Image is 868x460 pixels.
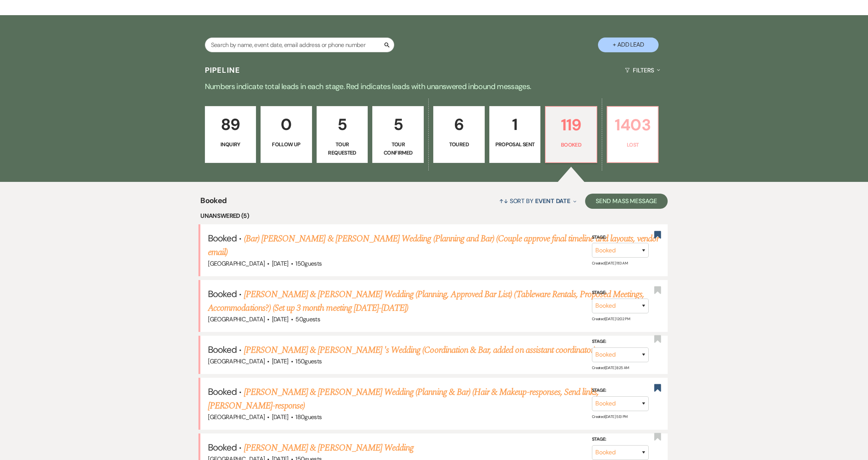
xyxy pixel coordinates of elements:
[208,344,237,355] span: Booked
[592,386,649,395] label: Stage:
[585,194,668,209] button: Send Mass Message
[200,195,226,211] span: Booked
[244,441,414,455] a: [PERSON_NAME] & [PERSON_NAME] Wedding
[208,413,265,421] span: [GEOGRAPHIC_DATA]
[489,106,541,163] a: 1Proposal Sent
[607,106,659,163] a: 1403Lost
[438,112,480,137] p: 6
[535,197,570,205] span: Event Date
[612,141,654,149] p: Lost
[272,413,289,421] span: [DATE]
[295,260,322,268] span: 150 guests
[210,140,251,149] p: Inquiry
[592,414,628,419] span: Created: [DATE] 5:13 PM
[205,38,394,52] input: Search by name, event date, email address or phone number
[433,106,485,163] a: 6Toured
[295,315,320,323] span: 50 guests
[208,357,265,365] span: [GEOGRAPHIC_DATA]
[261,106,312,163] a: 0Follow Up
[377,112,419,137] p: 5
[208,386,237,397] span: Booked
[244,343,596,357] a: [PERSON_NAME] & [PERSON_NAME] 's Wedding (Coordination & Bar, added on assistant coordinator)
[622,60,663,80] button: Filters
[161,80,707,92] p: Numbers indicate total leads in each stage. Red indicates leads with unanswered inbound messages.
[499,197,508,205] span: ↑↓
[272,357,289,365] span: [DATE]
[295,357,322,365] span: 150 guests
[208,232,659,259] a: (Bar) [PERSON_NAME] & [PERSON_NAME] Wedding (Planning and Bar) (Couple approve final timeline and...
[322,112,363,137] p: 5
[208,315,265,323] span: [GEOGRAPHIC_DATA]
[377,140,419,157] p: Tour Confirmed
[592,233,649,242] label: Stage:
[550,141,592,149] p: Booked
[265,112,307,137] p: 0
[322,140,363,157] p: Tour Requested
[592,289,649,297] label: Stage:
[210,112,251,137] p: 89
[592,365,629,370] span: Created: [DATE] 8:25 AM
[205,106,256,163] a: 89Inquiry
[317,106,368,163] a: 5Tour Requested
[208,288,644,315] a: [PERSON_NAME] & [PERSON_NAME] Wedding (Planning, Approved Bar List) (Tableware Rentals, Proposed ...
[205,65,240,75] h3: Pipeline
[200,211,668,221] li: Unanswered (5)
[208,232,237,244] span: Booked
[208,441,237,453] span: Booked
[592,261,628,266] span: Created: [DATE] 11:13 AM
[295,413,322,421] span: 180 guests
[598,38,659,52] button: + Add Lead
[494,112,536,137] p: 1
[592,435,649,444] label: Stage:
[592,316,630,321] span: Created: [DATE] 12:02 PM
[496,191,579,211] button: Sort By Event Date
[265,140,307,149] p: Follow Up
[592,338,649,346] label: Stage:
[272,315,289,323] span: [DATE]
[494,140,536,149] p: Proposal Sent
[438,140,480,149] p: Toured
[272,260,289,268] span: [DATE]
[612,112,654,138] p: 1403
[208,288,237,300] span: Booked
[550,112,592,138] p: 119
[208,385,599,413] a: [PERSON_NAME] & [PERSON_NAME] Wedding (Planning & Bar) (Hair & Makeup-responses, Send links, [PER...
[372,106,424,163] a: 5Tour Confirmed
[545,106,597,163] a: 119Booked
[208,260,265,268] span: [GEOGRAPHIC_DATA]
